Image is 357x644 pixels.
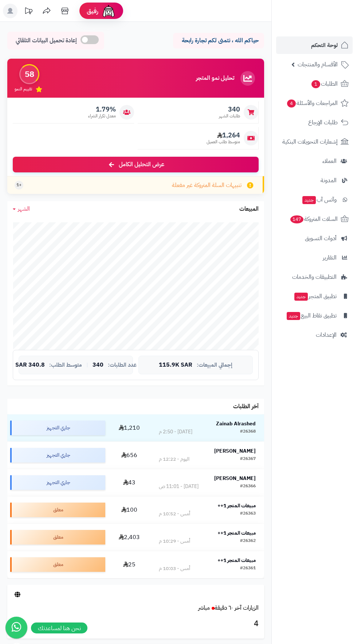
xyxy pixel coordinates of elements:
[16,36,77,45] span: إعادة تحميل البيانات التلقائي
[214,475,256,482] strong: [PERSON_NAME]
[323,253,337,263] span: التقارير
[321,175,337,186] span: المدونة
[298,59,338,70] span: الأقسام والمنتجات
[276,268,353,286] a: التطبيقات والخدمات
[286,311,337,321] span: تطبيق نقاط البيع
[276,288,353,305] a: تطبيق المتجرجديد
[10,530,105,545] div: معلق
[108,524,150,551] td: 2,403
[290,214,338,224] span: السلات المتروكة
[276,114,353,131] a: طلبات الإرجاع
[322,156,337,166] span: العملاء
[302,195,337,205] span: وآتس آب
[159,483,199,490] div: [DATE] - 11:01 ص
[159,428,192,436] div: [DATE] - 2:50 م
[197,362,232,368] span: إجمالي المبيعات:
[233,403,259,410] h3: آخر الطلبات
[217,557,256,564] strong: مبيعات المتجر 1++
[305,233,337,243] span: أدوات التسويق
[294,293,308,301] span: جديد
[108,469,150,496] td: 43
[316,330,337,340] span: الإعدادات
[198,604,259,612] a: الزيارات آخر ٦٠ دقيقةمباشر
[219,105,240,113] span: 340
[240,428,256,436] div: #26368
[13,618,259,630] h3: 4
[159,565,190,572] div: أمس - 10:03 م
[101,4,116,18] img: ai-face.png
[276,172,353,189] a: المدونة
[19,4,38,20] a: تحديثات المنصة
[287,312,300,320] span: جديد
[276,210,353,228] a: السلات المتروكة147
[240,538,256,545] div: #26362
[119,160,164,169] span: عرض التحليل الكامل
[16,182,21,188] span: +1
[159,510,190,518] div: أمس - 10:52 م
[172,181,242,190] span: تنبيهات السلة المتروكة غير مفعلة
[240,510,256,518] div: #26363
[108,551,150,578] td: 25
[239,206,259,212] h3: المبيعات
[307,20,350,36] img: logo-2.png
[311,79,338,89] span: الطلبات
[290,215,303,223] span: 147
[86,362,88,368] span: |
[217,502,256,510] strong: مبيعات المتجر 1++
[159,538,190,545] div: أمس - 10:29 م
[287,99,296,108] span: 4
[108,362,137,368] span: عدد الطلبات:
[286,98,338,108] span: المراجعات والأسئلة
[207,139,240,145] span: متوسط طلب العميل
[159,456,189,463] div: اليوم - 12:22 م
[302,196,316,204] span: جديد
[88,113,116,119] span: معدل تكرار الشراء
[276,75,353,93] a: الطلبات1
[276,191,353,208] a: وآتس آبجديد
[198,604,210,612] small: مباشر
[240,456,256,463] div: #26367
[159,362,192,368] span: 115.9K SAR
[311,40,338,50] span: لوحة التحكم
[196,75,234,82] h3: تحليل نمو المتجر
[15,86,32,92] span: تقييم النمو
[217,529,256,537] strong: مبيعات المتجر 1++
[308,117,338,128] span: طلبات الإرجاع
[178,36,259,45] p: حياكم الله ، نتمنى لكم تجارة رابحة
[276,36,353,54] a: لوحة التحكم
[292,272,337,282] span: التطبيقات والخدمات
[219,113,240,119] span: طلبات الشهر
[216,420,256,428] strong: Zainab Alrashed
[13,205,30,213] a: الشهر
[240,565,256,572] div: #26361
[276,133,353,151] a: إشعارات التحويلات البنكية
[10,475,105,490] div: جاري التجهيز
[87,7,98,15] span: رفيق
[108,414,150,441] td: 1,210
[276,94,353,112] a: المراجعات والأسئلة4
[13,157,259,172] a: عرض التحليل الكامل
[294,291,337,301] span: تطبيق المتجر
[10,503,105,517] div: معلق
[276,230,353,247] a: أدوات التسويق
[214,447,256,455] strong: [PERSON_NAME]
[108,496,150,523] td: 100
[15,362,45,368] span: 340.8 SAR
[276,152,353,170] a: العملاء
[207,131,240,139] span: 1,264
[10,448,105,462] div: جاري التجهيز
[282,137,338,147] span: إشعارات التحويلات البنكية
[18,204,30,213] span: الشهر
[276,326,353,344] a: الإعدادات
[93,362,103,368] span: 340
[311,80,320,88] span: 1
[276,249,353,266] a: التقارير
[10,557,105,572] div: معلق
[240,483,256,490] div: #26366
[88,105,116,113] span: 1.79%
[49,362,82,368] span: متوسط الطلب:
[276,307,353,324] a: تطبيق نقاط البيعجديد
[108,442,150,469] td: 656
[10,421,105,435] div: جاري التجهيز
